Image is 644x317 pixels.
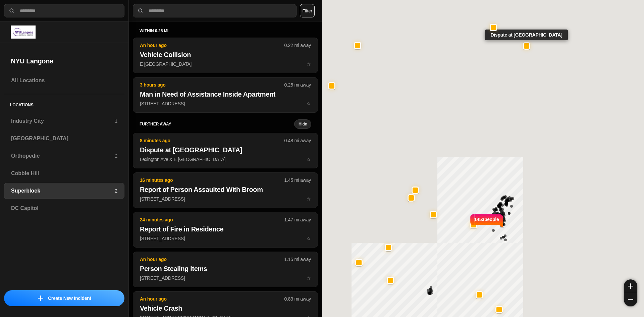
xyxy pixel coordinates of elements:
h5: within 0.25 mi [140,28,311,34]
h2: Report of Person Assaulted With Broom [140,185,311,194]
p: [STREET_ADDRESS] [140,196,311,202]
a: 24 minutes ago1.47 mi awayReport of Fire in Residence[STREET_ADDRESS]star [133,235,318,241]
h2: Dispute at [GEOGRAPHIC_DATA] [140,145,311,155]
p: 24 minutes ago [140,216,284,223]
p: 16 minutes ago [140,177,284,183]
div: Dispute at [GEOGRAPHIC_DATA] [485,30,568,40]
p: An hour ago [140,256,284,263]
span: star [307,196,311,202]
a: Superblock2 [4,183,124,199]
button: iconCreate New Incident [4,290,124,306]
button: zoom-out [624,293,637,306]
h5: further away [140,121,294,127]
h3: All Locations [11,76,117,85]
p: 1453 people [474,216,499,231]
span: star [307,157,311,162]
button: Filter [300,4,315,17]
h3: Cobble Hill [11,169,117,177]
p: 0.83 mi away [284,296,311,302]
a: Cobble Hill [4,165,124,181]
button: 8 minutes ago0.48 mi awayDispute at [GEOGRAPHIC_DATA]Lexington Ave & E [GEOGRAPHIC_DATA]star [133,133,318,168]
p: 2 [115,153,117,159]
a: 3 hours ago0.25 mi awayMan in Need of Assistance Inside Apartment[STREET_ADDRESS]star [133,101,318,106]
button: Hide [294,119,311,129]
p: [STREET_ADDRESS] [140,235,311,242]
img: notch [499,213,504,228]
span: star [307,236,311,241]
span: star [307,275,311,281]
button: An hour ago1.15 mi awayPerson Stealing Items[STREET_ADDRESS]star [133,252,318,287]
small: Hide [299,121,307,127]
h2: NYU Langone [11,56,118,66]
a: 8 minutes ago0.48 mi awayDispute at [GEOGRAPHIC_DATA]Lexington Ave & E [GEOGRAPHIC_DATA]star [133,156,318,162]
a: 16 minutes ago1.45 mi awayReport of Person Assaulted With Broom[STREET_ADDRESS]star [133,196,318,202]
a: Industry City1 [4,113,124,129]
p: [STREET_ADDRESS] [140,100,311,107]
button: An hour ago0.22 mi awayVehicle CollisionE [GEOGRAPHIC_DATA]star [133,38,318,73]
h2: Person Stealing Items [140,264,311,273]
button: 3 hours ago0.25 mi awayMan in Need of Assistance Inside Apartment[STREET_ADDRESS]star [133,77,318,113]
p: 0.25 mi away [284,82,311,88]
p: 0.48 mi away [284,137,311,144]
h2: Report of Fire in Residence [140,224,311,234]
button: Dispute at [GEOGRAPHIC_DATA] [523,42,530,50]
h3: [GEOGRAPHIC_DATA] [11,135,117,143]
h3: Orthopedic [11,152,115,160]
p: 1 [115,118,117,124]
a: All Locations [4,72,124,89]
p: 1.47 mi away [284,216,311,223]
a: An hour ago0.22 mi awayVehicle CollisionE [GEOGRAPHIC_DATA]star [133,61,318,67]
img: search [8,7,15,14]
p: [STREET_ADDRESS] [140,275,311,281]
img: search [137,7,144,14]
p: Lexington Ave & E [GEOGRAPHIC_DATA] [140,156,311,163]
p: 2 [115,188,117,194]
h3: Superblock [11,187,115,195]
h5: Locations [4,94,124,113]
p: Create New Incident [48,295,91,302]
h2: Man in Need of Assistance Inside Apartment [140,90,311,99]
p: 3 hours ago [140,82,284,88]
p: 0.22 mi away [284,42,311,49]
img: icon [38,296,43,301]
h2: Vehicle Collision [140,50,311,59]
a: DC Capitol [4,200,124,216]
p: 8 minutes ago [140,137,284,144]
img: zoom-in [628,283,633,289]
a: An hour ago1.15 mi awayPerson Stealing Items[STREET_ADDRESS]star [133,275,318,281]
button: 16 minutes ago1.45 mi awayReport of Person Assaulted With Broom[STREET_ADDRESS]star [133,172,318,208]
span: star [307,61,311,67]
button: 24 minutes ago1.47 mi awayReport of Fire in Residence[STREET_ADDRESS]star [133,212,318,248]
h2: Vehicle Crash [140,304,311,313]
p: 1.15 mi away [284,256,311,263]
p: An hour ago [140,42,284,49]
p: 1.45 mi away [284,177,311,183]
h3: DC Capitol [11,204,117,212]
button: zoom-in [624,279,637,293]
p: E [GEOGRAPHIC_DATA] [140,61,311,67]
img: logo [11,25,36,39]
h3: Industry City [11,117,115,125]
img: notch [469,213,474,228]
img: zoom-out [628,297,633,302]
span: star [307,101,311,106]
a: Orthopedic2 [4,148,124,164]
a: [GEOGRAPHIC_DATA] [4,130,124,147]
p: An hour ago [140,296,284,302]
